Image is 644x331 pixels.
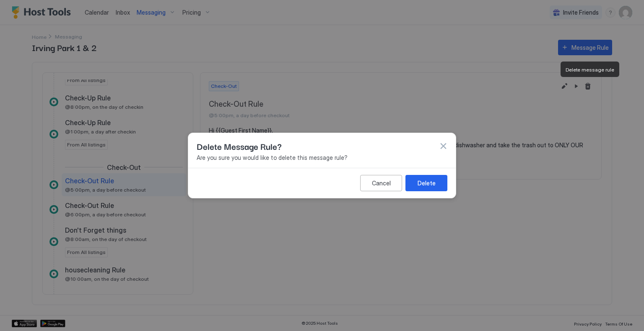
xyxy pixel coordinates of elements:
[405,175,447,191] button: Delete
[360,175,402,191] button: Cancel
[372,179,391,187] div: Cancel
[197,154,447,162] span: Are you sure you would like to delete this message rule?
[418,179,436,187] div: Delete
[197,140,282,152] span: Delete Message Rule?
[566,67,614,73] span: Delete message rule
